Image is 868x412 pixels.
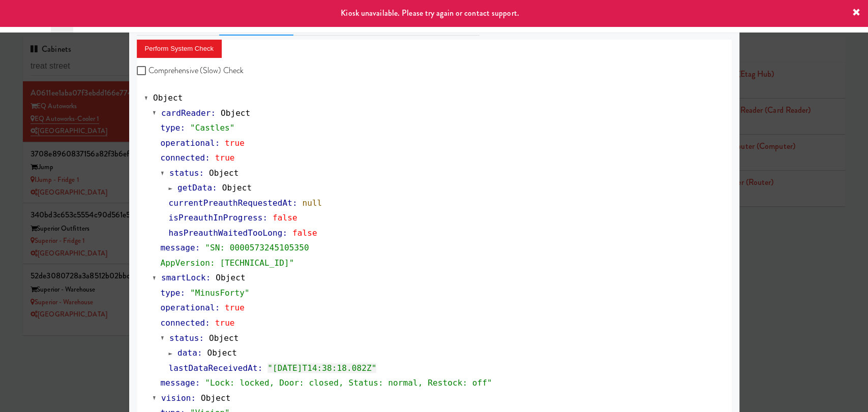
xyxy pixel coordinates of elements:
[216,273,245,282] span: Object
[161,288,181,298] span: type
[282,228,287,238] span: :
[205,153,210,163] span: :
[206,273,211,282] span: :
[258,363,263,373] span: :
[137,40,222,58] button: Perform System Check
[190,123,235,133] span: "Castles"
[207,348,236,358] span: Object
[205,378,492,388] span: "Lock: locked, Door: closed, Status: normal, Restock: off"
[341,7,519,19] span: Kiosk unavailable. Please try again or contact support.
[153,93,183,103] span: Object
[161,393,191,403] span: vision
[161,153,205,163] span: connected
[161,243,309,268] span: "SN: 0000573245105350 AppVersion: [TECHNICAL_ID]"
[169,228,283,238] span: hasPreauthWaitedTooLong
[180,288,185,298] span: :
[137,63,244,78] label: Comprehensive (Slow) Check
[169,198,292,208] span: currentPreauthRequestedAt
[169,363,258,373] span: lastDataReceivedAt
[161,303,215,312] span: operational
[137,67,148,75] input: Comprehensive (Slow) Check
[190,288,250,298] span: "MinusForty"
[161,243,195,252] span: message
[199,168,204,178] span: :
[169,333,199,343] span: status
[161,123,181,133] span: type
[201,393,230,403] span: Object
[225,303,245,312] span: true
[273,213,297,223] span: false
[195,243,200,252] span: :
[197,348,202,358] span: :
[267,363,376,373] span: "[DATE]T14:38:18.082Z"
[215,153,235,163] span: true
[215,318,235,328] span: true
[161,273,206,282] span: smartLock
[169,213,263,223] span: isPreauthInProgress
[209,168,238,178] span: Object
[161,108,211,118] span: cardReader
[209,333,238,343] span: Object
[222,183,252,193] span: Object
[177,183,212,193] span: getData
[205,318,210,328] span: :
[199,333,204,343] span: :
[180,123,185,133] span: :
[195,378,200,388] span: :
[292,228,317,238] span: false
[215,138,220,148] span: :
[302,198,322,208] span: null
[177,348,197,358] span: data
[211,108,216,118] span: :
[191,393,196,403] span: :
[215,303,220,312] span: :
[225,138,245,148] span: true
[212,183,217,193] span: :
[161,318,205,328] span: connected
[161,138,215,148] span: operational
[292,198,297,208] span: :
[221,108,250,118] span: Object
[169,168,199,178] span: status
[161,378,195,388] span: message
[262,213,267,223] span: :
